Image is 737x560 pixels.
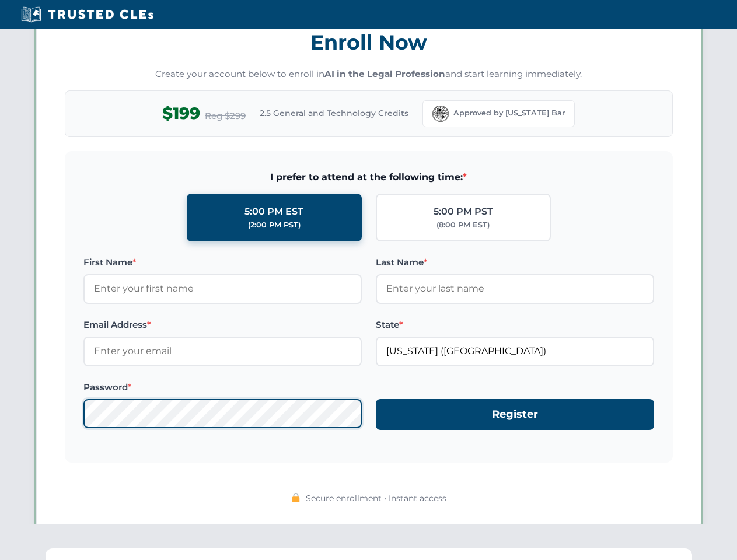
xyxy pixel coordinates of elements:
[65,24,673,61] h3: Enroll Now
[83,170,654,185] span: I prefer to attend at the following time:
[376,274,654,303] input: Enter your last name
[376,256,654,269] label: Last Name
[65,68,673,81] p: Create your account below to enroll in and start learning immediately.
[291,493,301,502] img: 🔒
[436,219,490,231] div: (8:00 PM EST)
[83,337,362,366] input: Enter your email
[376,318,654,332] label: State
[83,318,362,332] label: Email Address
[453,107,565,119] span: Approved by [US_STATE] Bar
[248,219,301,231] div: (2:00 PM PST)
[324,68,445,79] strong: AI in the Legal Profession
[244,204,303,219] div: 5:00 PM EST
[83,256,362,269] label: First Name
[432,106,449,122] img: Florida Bar
[83,380,362,394] label: Password
[260,107,408,120] span: 2.5 General and Technology Credits
[18,6,157,23] img: Trusted CLEs
[162,100,200,127] span: $199
[434,204,493,219] div: 5:00 PM PST
[376,399,654,430] button: Register
[306,492,446,505] span: Secure enrollment • Instant access
[83,274,362,303] input: Enter your first name
[376,337,654,366] input: Florida (FL)
[205,109,246,123] span: Reg $299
